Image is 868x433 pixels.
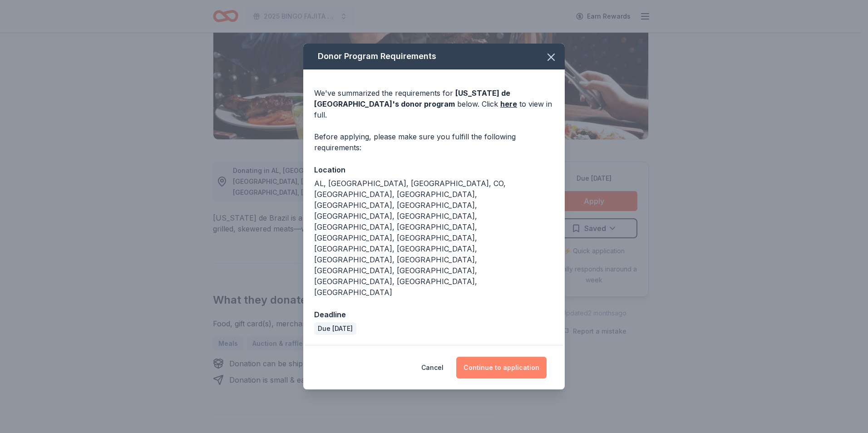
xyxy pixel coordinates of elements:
[303,44,565,69] div: Donor Program Requirements
[314,131,554,153] div: Before applying, please make sure you fulfill the following requirements:
[314,164,554,176] div: Location
[500,98,517,109] a: here
[314,322,356,335] div: Due [DATE]
[314,178,554,298] div: AL, [GEOGRAPHIC_DATA], [GEOGRAPHIC_DATA], CO, [GEOGRAPHIC_DATA], [GEOGRAPHIC_DATA], [GEOGRAPHIC_D...
[456,357,547,379] button: Continue to application
[314,309,554,320] div: Deadline
[421,357,444,379] button: Cancel
[314,88,554,120] div: We've summarized the requirements for below. Click to view in full.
